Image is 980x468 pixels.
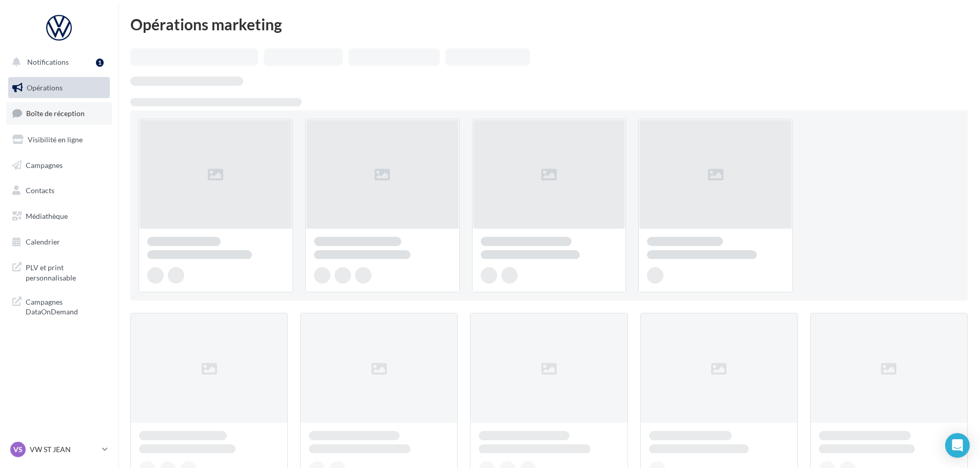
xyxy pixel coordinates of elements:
span: Boîte de réception [26,109,85,118]
span: VS [13,444,23,455]
div: 1 [96,59,104,67]
span: Contacts [26,186,54,195]
div: Opérations marketing [130,16,968,32]
a: PLV et print personnalisable [6,256,112,287]
div: Open Intercom Messenger [945,433,970,458]
a: Contacts [6,180,112,201]
span: Opérations [27,83,63,92]
span: Campagnes DataOnDemand [26,295,106,317]
span: Médiathèque [26,212,68,220]
span: PLV et print personnalisable [26,260,106,283]
a: Campagnes DataOnDemand [6,291,112,321]
span: Campagnes [26,160,63,169]
span: Visibilité en ligne [28,135,83,144]
a: Visibilité en ligne [6,129,112,151]
a: Campagnes [6,155,112,176]
span: Calendrier [26,237,60,246]
a: Boîte de réception [6,102,112,124]
a: Opérations [6,77,112,99]
p: VW ST JEAN [30,444,98,455]
a: Calendrier [6,231,112,253]
button: Notifications 1 [6,51,108,73]
a: Médiathèque [6,205,112,227]
span: Notifications [27,58,69,66]
a: VS VW ST JEAN [8,440,110,459]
